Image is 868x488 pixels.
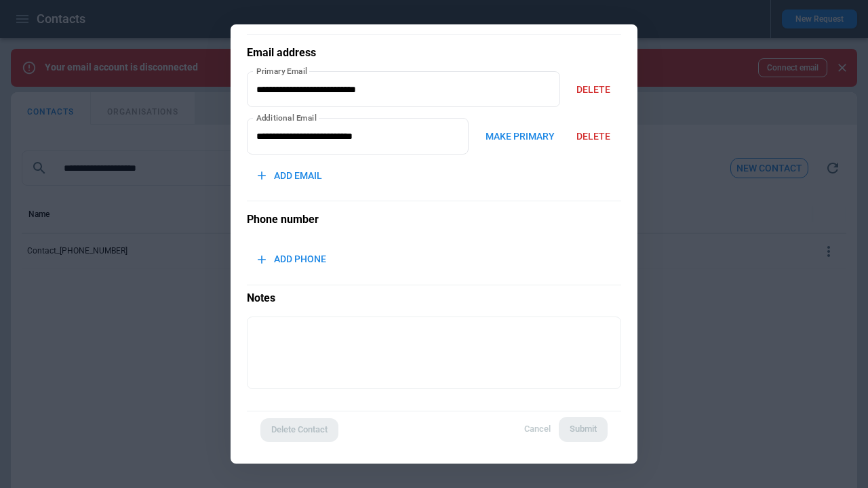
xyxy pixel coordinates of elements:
button: MAKE PRIMARY [474,122,566,151]
label: Primary Email [256,65,308,77]
button: ADD PHONE [247,245,337,274]
h5: Phone number [247,212,621,227]
button: DELETE [566,75,621,104]
h5: Email address [247,45,621,60]
button: ADD EMAIL [247,161,333,190]
p: Notes [247,285,621,306]
button: DELETE [566,122,621,151]
label: Additional Email [256,112,317,123]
